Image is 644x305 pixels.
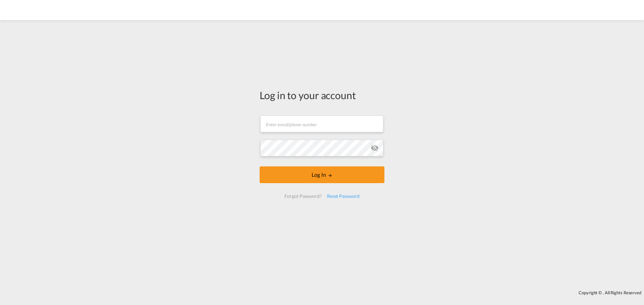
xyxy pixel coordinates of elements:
div: Reset Password [324,190,362,202]
button: LOGIN [260,166,384,183]
div: Log in to your account [260,88,384,102]
input: Enter email/phone number [260,116,383,132]
div: Forgot Password? [282,190,324,202]
md-icon: icon-eye-off [371,144,379,152]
